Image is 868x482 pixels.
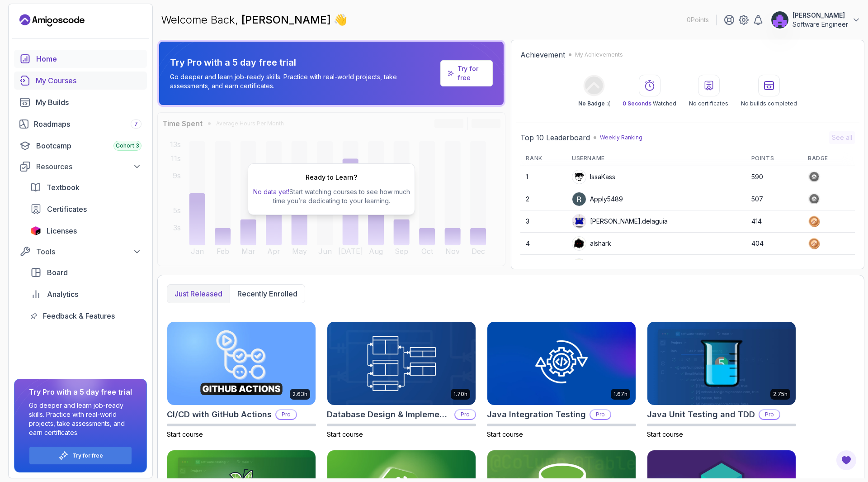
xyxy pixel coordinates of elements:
[647,408,755,421] h2: Java Unit Testing and TDD
[167,322,316,405] img: CI/CD with GitHub Actions card
[453,391,467,398] p: 1.70h
[252,187,411,205] p: Start watching courses to see how much time you’re dedicating to your learning.
[14,137,147,155] a: bootcamp
[520,188,566,210] td: 2
[134,120,138,128] span: 7
[25,222,147,240] a: licenses
[170,56,437,69] p: Try Pro with a 5 day free trial
[230,285,305,303] button: Recently enrolled
[47,289,78,300] span: Analytics
[572,192,623,206] div: Apply5489
[36,75,142,86] div: My Courses
[25,285,147,303] a: analytics
[572,237,586,250] img: user profile image
[14,50,147,68] a: home
[793,20,848,29] p: Software Engineer
[687,15,709,24] p: 0 Points
[572,192,586,206] img: user profile image
[14,243,147,260] button: Tools
[332,11,349,29] span: 👋
[29,446,132,465] button: Try for free
[572,258,627,273] div: mkobycoats
[746,166,802,188] td: 590
[520,233,566,255] td: 4
[47,267,68,278] span: Board
[175,288,222,299] p: Just released
[167,408,272,421] h2: CI/CD with GitHub Actions
[746,210,802,233] td: 414
[167,285,230,303] button: Just released
[458,64,486,82] a: Try for free
[520,151,566,166] th: Rank
[72,452,103,459] p: Try for free
[167,321,316,439] a: CI/CD with GitHub Actions card2.63hCI/CD with GitHub ActionsProStart course
[253,188,289,196] span: No data yet!
[25,200,147,218] a: certificates
[647,430,683,438] span: Start course
[746,255,802,277] td: 383
[30,226,41,235] img: jetbrains icon
[759,410,779,419] p: Pro
[578,100,610,107] p: No Badge :(
[520,132,590,143] h2: Top 10 Leaderboard
[771,11,788,29] img: user profile image
[292,391,307,398] p: 2.63h
[14,158,147,175] button: Resources
[572,170,615,184] div: IssaKass
[575,51,623,58] p: My Achievements
[237,288,297,299] p: Recently enrolled
[746,151,802,166] th: Points
[14,93,147,111] a: builds
[170,72,437,91] p: Go deeper and learn job-ready skills. Practice with real-world projects, take assessments, and ea...
[520,255,566,277] td: 5
[25,307,147,325] a: feedback
[14,72,147,90] a: courses
[43,310,115,321] span: Feedback & Features
[793,11,848,20] p: [PERSON_NAME]
[36,246,142,257] div: Tools
[572,236,611,251] div: alshark
[276,410,296,419] p: Pro
[36,97,142,108] div: My Builds
[36,53,142,64] div: Home
[520,210,566,233] td: 3
[19,13,85,28] a: Landing page
[746,233,802,255] td: 404
[746,188,802,210] td: 507
[689,100,728,107] p: No certificates
[572,170,586,184] img: user profile image
[572,215,586,228] img: default monster avatar
[14,115,147,133] a: roadmaps
[773,391,788,398] p: 2.75h
[487,430,523,438] span: Start course
[47,182,80,193] span: Textbook
[161,13,347,27] p: Welcome Back,
[829,131,855,144] button: See all
[455,410,475,419] p: Pro
[36,161,142,172] div: Resources
[327,430,363,438] span: Start course
[327,322,476,405] img: Database Design & Implementation card
[25,263,147,282] a: board
[613,391,627,398] p: 1.67h
[47,204,87,215] span: Certificates
[647,321,796,439] a: Java Unit Testing and TDD card2.75hJava Unit Testing and TDDProStart course
[487,408,586,421] h2: Java Integration Testing
[623,100,651,107] span: 0 Seconds
[802,151,855,166] th: Badge
[600,134,642,141] p: Weekly Ranking
[487,322,636,405] img: Java Integration Testing card
[566,151,746,166] th: Username
[487,321,636,439] a: Java Integration Testing card1.67hJava Integration TestingProStart course
[327,321,476,439] a: Database Design & Implementation card1.70hDatabase Design & ImplementationProStart course
[29,401,132,437] p: Go deeper and learn job-ready skills. Practice with real-world projects, take assessments, and ea...
[647,322,796,405] img: Java Unit Testing and TDD card
[116,142,139,149] span: Cohort 3
[34,119,142,129] div: Roadmaps
[36,140,142,151] div: Bootcamp
[572,214,668,229] div: [PERSON_NAME].delaguia
[327,408,451,421] h2: Database Design & Implementation
[520,49,565,60] h2: Achievement
[167,430,203,438] span: Start course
